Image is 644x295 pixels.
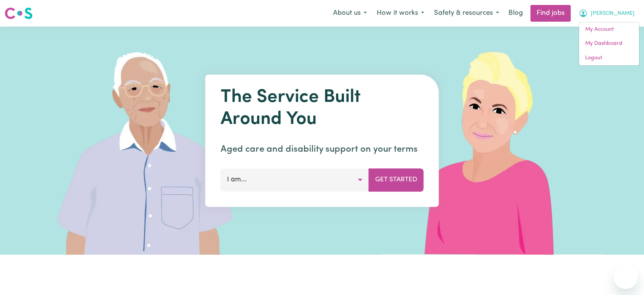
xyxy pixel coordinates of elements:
[369,168,424,191] button: Get Started
[579,51,639,65] a: Logout
[579,22,639,37] a: My Account
[429,5,504,21] button: Safety & resources
[372,5,429,21] button: How it works
[579,36,639,51] a: My Dashboard
[530,5,571,22] a: Find jobs
[579,22,639,66] div: My Account
[221,143,424,156] p: Aged care and disability support on your terms
[221,87,424,130] h1: The Service Built Around You
[221,168,369,191] button: I am...
[574,5,639,21] button: My Account
[504,5,527,22] a: Blog
[5,6,33,20] img: Careseekers logo
[328,5,372,21] button: About us
[591,10,635,18] span: [PERSON_NAME]
[614,265,638,289] iframe: Button to launch messaging window
[5,5,33,22] a: Careseekers logo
